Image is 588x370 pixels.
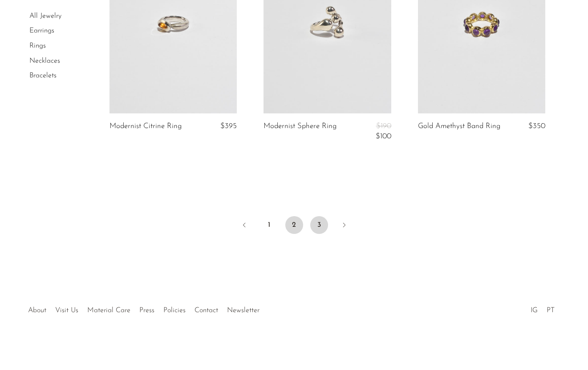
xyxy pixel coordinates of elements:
[260,216,278,234] a: 1
[235,216,253,236] a: Previous
[526,300,559,317] ul: Social Medias
[528,122,545,130] span: $350
[335,216,353,236] a: Next
[28,307,46,314] a: About
[29,72,57,79] a: Bracelets
[109,122,182,130] a: Modernist Citrine Ring
[285,216,303,234] span: 2
[310,216,328,234] a: 3
[531,307,538,314] a: IG
[418,122,500,130] a: Gold Amethyst Band Ring
[29,12,61,20] a: All Jewelry
[547,307,555,314] a: PT
[139,307,154,314] a: Press
[220,122,237,130] span: $395
[195,307,218,314] a: Contact
[163,307,186,314] a: Policies
[29,28,54,35] a: Earrings
[24,300,264,317] ul: Quick links
[376,122,391,130] span: $190
[87,307,130,314] a: Material Care
[29,57,60,64] a: Necklaces
[29,42,46,49] a: Rings
[376,133,391,140] span: $100
[55,307,78,314] a: Visit Us
[264,122,337,141] a: Modernist Sphere Ring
